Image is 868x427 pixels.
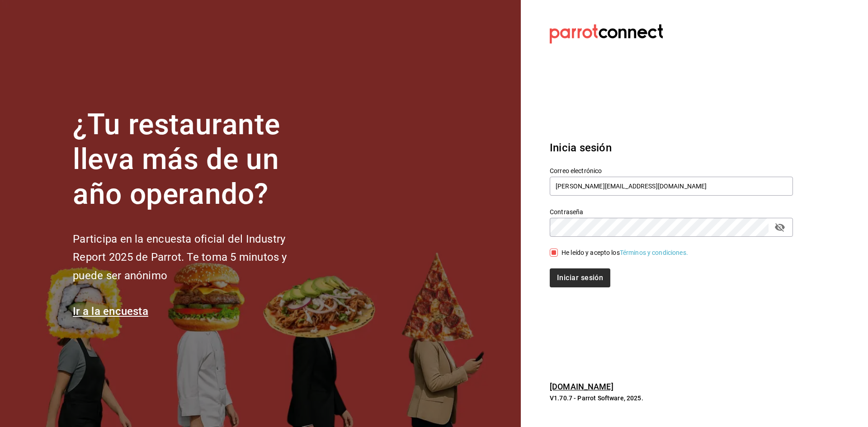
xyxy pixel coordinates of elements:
a: Términos y condiciones. [620,249,688,256]
a: [DOMAIN_NAME] [550,382,613,391]
a: Ir a la encuesta [73,305,148,318]
h3: Inicia sesión [550,140,793,156]
div: He leído y acepto los [561,248,688,258]
p: V1.70.7 - Parrot Software, 2025. [550,394,793,403]
h1: ¿Tu restaurante lleva más de un año operando? [73,108,317,211]
h2: Participa en la encuesta oficial del Industry Report 2025 de Parrot. Te toma 5 minutos y puede se... [73,230,317,285]
button: passwordField [772,220,788,235]
label: Correo electrónico [550,168,793,174]
input: Ingresa tu correo electrónico [550,177,793,196]
label: Contraseña [550,209,793,215]
button: Iniciar sesión [550,268,610,287]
